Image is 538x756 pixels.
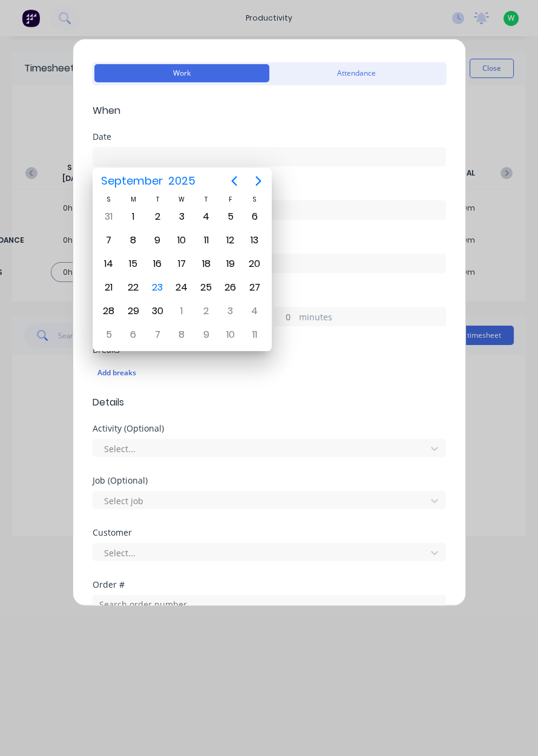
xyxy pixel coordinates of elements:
input: Search order number... [93,595,446,613]
span: September [99,170,166,192]
div: Tuesday, September 9, 2025 [148,231,166,249]
div: Monday, September 1, 2025 [124,208,142,226]
input: 0 [275,307,296,326]
label: minutes [299,311,445,326]
span: Details [93,395,446,410]
div: Friday, October 3, 2025 [221,302,240,320]
div: Wednesday, October 8, 2025 [172,326,191,344]
span: 2025 [166,170,198,192]
div: Job (Optional) [93,476,446,485]
div: Friday, October 10, 2025 [221,326,240,344]
div: Saturday, September 6, 2025 [246,208,264,226]
div: Sunday, October 5, 2025 [100,326,118,344]
div: Wednesday, September 17, 2025 [172,255,191,273]
div: Friday, September 5, 2025 [221,208,240,226]
div: Saturday, October 11, 2025 [246,326,264,344]
div: Thursday, September 11, 2025 [197,231,215,249]
div: Thursday, September 4, 2025 [197,208,215,226]
div: S [97,194,121,205]
div: Monday, September 22, 2025 [124,278,142,297]
div: Friday, September 19, 2025 [221,255,240,273]
div: Thursday, October 2, 2025 [197,302,215,320]
div: Saturday, September 13, 2025 [246,231,264,249]
div: Breaks [93,346,446,354]
div: Saturday, October 4, 2025 [246,302,264,320]
div: Order # [93,580,446,589]
div: Activity (Optional) [93,424,446,433]
div: Saturday, September 20, 2025 [246,255,264,273]
button: September2025 [94,170,203,192]
div: Monday, September 15, 2025 [124,255,142,273]
div: Sunday, September 21, 2025 [100,278,118,297]
div: Sunday, August 31, 2025 [100,208,118,226]
div: Sunday, September 28, 2025 [100,302,118,320]
span: When [93,104,446,118]
div: S [243,194,267,205]
button: Work [94,64,269,82]
div: Tuesday, October 7, 2025 [148,326,166,344]
div: Customer [93,528,446,537]
div: Friday, September 12, 2025 [221,231,240,249]
div: Tuesday, September 2, 2025 [148,208,166,226]
div: Tuesday, September 30, 2025 [148,302,166,320]
div: F [218,194,243,205]
div: Sunday, September 14, 2025 [100,255,118,273]
div: Date [93,133,446,141]
button: Previous page [222,169,246,193]
div: Thursday, September 18, 2025 [197,255,215,273]
div: Thursday, October 9, 2025 [197,326,215,344]
div: Tuesday, September 16, 2025 [148,255,166,273]
div: T [194,194,218,205]
div: Wednesday, September 3, 2025 [172,208,191,226]
div: Monday, September 8, 2025 [124,231,142,249]
div: Saturday, September 27, 2025 [246,278,264,297]
div: M [121,194,145,205]
div: Wednesday, September 24, 2025 [172,278,191,297]
div: Today, Tuesday, September 23, 2025 [148,278,166,297]
div: Wednesday, October 1, 2025 [172,302,191,320]
button: Attendance [269,64,444,82]
div: Add breaks [97,365,441,381]
div: Friday, September 26, 2025 [221,278,240,297]
button: Next page [246,169,271,193]
div: Wednesday, September 10, 2025 [172,231,191,249]
div: Sunday, September 7, 2025 [100,231,118,249]
div: Monday, September 29, 2025 [124,302,142,320]
div: Monday, October 6, 2025 [124,326,142,344]
div: Thursday, September 25, 2025 [197,278,215,297]
div: W [169,194,194,205]
div: T [145,194,169,205]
